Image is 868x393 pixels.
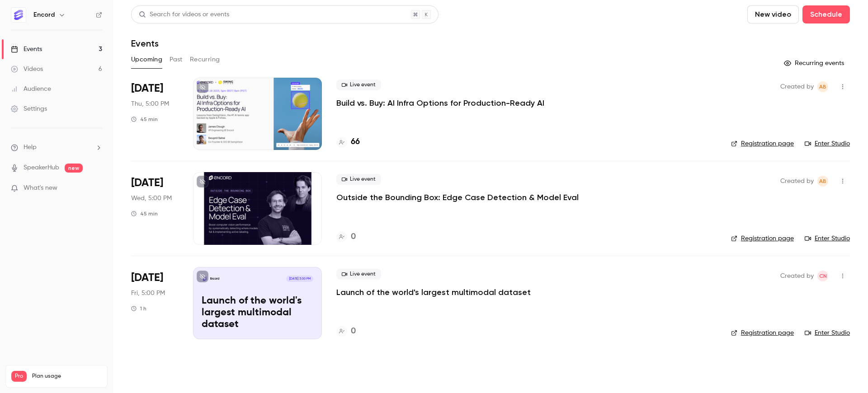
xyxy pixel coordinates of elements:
[65,164,83,173] span: new
[131,78,179,150] div: Aug 28 Thu, 5:00 PM (Europe/London)
[819,81,826,92] span: AB
[11,84,51,94] div: Audience
[33,10,55,19] h6: Encord
[780,81,814,92] span: Created by
[780,56,850,70] button: Recurring events
[817,81,828,92] span: Annabel Benjamin
[819,176,826,187] span: AB
[131,194,172,203] span: Wed, 5:00 PM
[131,271,163,285] span: [DATE]
[336,174,381,185] span: Live event
[336,192,579,203] a: Outside the Bounding Box: Edge Case Detection & Model Eval
[805,139,850,148] a: Enter Studio
[202,295,313,330] p: Launch of the world's largest multimodal dataset
[131,52,162,67] button: Upcoming
[131,210,158,217] div: 45 min
[11,371,27,382] span: Pro
[780,176,814,187] span: Created by
[11,104,47,113] div: Settings
[336,269,381,280] span: Live event
[131,116,158,123] div: 45 min
[131,81,163,96] span: [DATE]
[780,271,814,281] span: Created by
[819,271,827,281] span: CN
[131,305,146,312] div: 1 h
[731,234,794,243] a: Registration page
[24,163,59,173] a: SpeakerHub
[731,328,794,337] a: Registration page
[731,139,794,148] a: Registration page
[817,271,828,281] span: Chloe Noble
[131,267,179,339] div: Sep 26 Fri, 5:00 PM (Europe/London)
[11,143,102,152] li: help-dropdown-opener
[747,5,799,23] button: New video
[336,325,356,337] a: 0
[190,52,220,67] button: Recurring
[336,98,544,108] a: Build vs. Buy: AI Infra Options for Production-Ready AI
[336,80,381,90] span: Live event
[286,276,313,282] span: [DATE] 5:00 PM
[131,99,169,108] span: Thu, 5:00 PM
[24,183,57,193] span: What's new
[11,65,43,74] div: Videos
[817,176,828,187] span: Annabel Benjamin
[32,373,102,380] span: Plan usage
[805,328,850,337] a: Enter Studio
[802,5,850,23] button: Schedule
[131,176,163,190] span: [DATE]
[351,136,360,148] h4: 66
[139,10,229,19] div: Search for videos or events
[336,231,356,243] a: 0
[24,143,37,152] span: Help
[210,276,219,281] p: Encord
[336,136,360,148] a: 66
[805,234,850,243] a: Enter Studio
[351,231,356,243] h4: 0
[131,289,165,298] span: Fri, 5:00 PM
[11,8,26,22] img: Encord
[336,287,531,298] a: Launch of the world's largest multimodal dataset
[131,172,179,244] div: Sep 17 Wed, 5:00 PM (Europe/London)
[193,267,322,339] a: Launch of the world's largest multimodal datasetEncord[DATE] 5:00 PMLaunch of the world's largest...
[11,45,42,54] div: Events
[170,52,183,67] button: Past
[131,38,159,49] h1: Events
[351,325,356,337] h4: 0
